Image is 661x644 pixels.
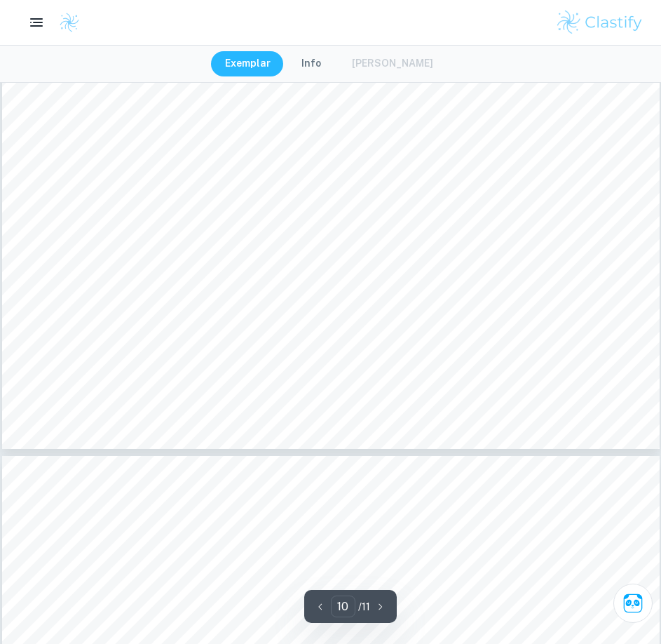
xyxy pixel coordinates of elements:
[50,12,80,33] a: Clastify logo
[59,12,80,33] img: Clastify logo
[358,599,370,615] p: / 11
[555,8,644,36] img: Clastify logo
[211,51,285,76] button: Exemplar
[287,51,335,76] button: Info
[613,584,653,623] button: Ask Clai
